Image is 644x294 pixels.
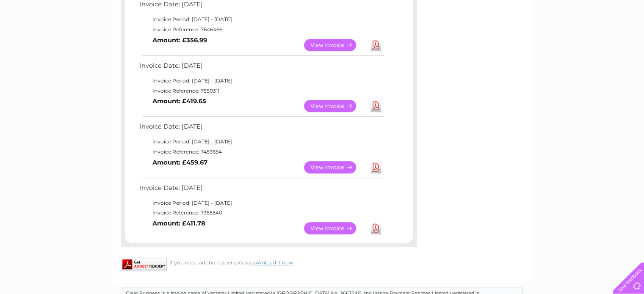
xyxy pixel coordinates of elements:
b: Amount: £411.78 [152,220,205,227]
a: download it now [250,259,293,266]
td: Invoice Reference: 7646466 [138,25,385,35]
a: View [304,222,366,234]
a: Download [370,161,381,173]
b: Amount: £356.99 [152,36,207,44]
b: Amount: £459.67 [152,159,207,166]
a: Download [370,222,381,234]
a: View [304,161,366,173]
a: 0333 014 3131 [484,4,543,15]
td: Invoice Reference: 7355540 [138,208,385,218]
a: Contact [588,36,608,42]
td: Invoice Period: [DATE] - [DATE] [138,198,385,208]
td: Invoice Reference: 7453654 [138,147,385,157]
b: Amount: £419.65 [152,97,206,105]
td: Invoice Date: [DATE] [138,182,385,198]
td: Invoice Date: [DATE] [138,60,385,76]
td: Invoice Period: [DATE] - [DATE] [138,14,385,25]
a: Blog [570,36,583,42]
div: If you need adobe reader please . [121,258,417,266]
td: Invoice Period: [DATE] - [DATE] [138,76,385,86]
a: View [304,100,366,112]
td: Invoice Period: [DATE] - [DATE] [138,137,385,147]
img: logo.png [22,22,66,48]
div: Clear Business is a trading name of Verastar Limited (registered in [GEOGRAPHIC_DATA] No. 3667643... [122,5,522,41]
a: Water [495,36,511,42]
a: Download [370,39,381,51]
a: Log out [616,36,636,42]
td: Invoice Reference: 7550311 [138,86,385,96]
a: View [304,39,366,51]
a: Download [370,100,381,112]
a: Telecoms [540,36,565,42]
a: Energy [516,36,535,42]
td: Invoice Date: [DATE] [138,121,385,137]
